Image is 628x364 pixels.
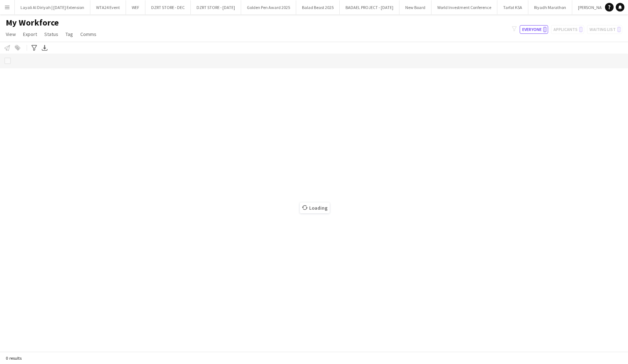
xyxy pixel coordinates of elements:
button: Golden Pen Award 2025 [241,0,296,14]
button: World Investment Conference [432,0,497,14]
button: Balad Beast 2025 [296,0,340,14]
a: Export [20,29,40,39]
span: View [6,31,16,37]
span: Export [23,31,37,37]
app-action-btn: Export XLSX [40,44,49,52]
button: DZRT STORE - [DATE] [191,0,241,14]
a: View [3,29,19,39]
button: Riyadh Marathon [528,0,572,14]
span: Tag [65,31,73,37]
span: 0 [543,27,547,32]
span: Comms [80,31,96,37]
button: Everyone0 [520,25,548,34]
button: New Board [399,0,432,14]
app-action-btn: Advanced filters [30,44,39,52]
button: Layali Al Diriyah | [DATE] Extension [15,0,90,14]
button: WEF [126,0,145,14]
button: [PERSON_NAME] 25 [572,0,620,14]
button: WTA24 Event [90,0,126,14]
button: BADAEL PROJECT - [DATE] [340,0,399,14]
a: Tag [63,29,76,39]
span: Loading [300,203,330,213]
span: My Workforce [6,17,59,28]
span: Status [44,31,58,37]
button: DZRT STORE - DEC [145,0,191,14]
a: Status [41,29,61,39]
a: Comms [77,29,99,39]
button: Tarfat KSA [497,0,528,14]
